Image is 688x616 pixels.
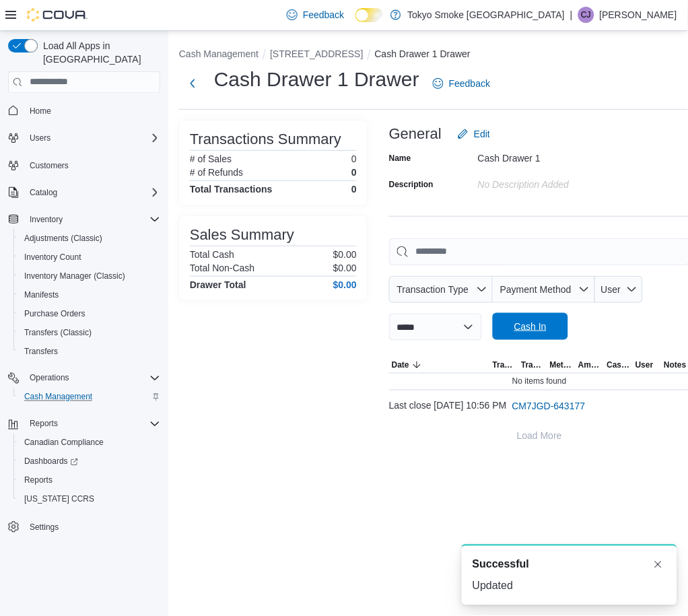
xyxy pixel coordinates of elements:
[13,267,166,285] button: Inventory Manager (Classic)
[582,7,592,23] span: CJ
[473,557,529,573] span: Successful
[650,557,666,573] button: Dismiss toast
[19,389,98,405] a: Cash Management
[605,357,633,373] button: Cash Back
[24,456,78,467] span: Dashboards
[578,7,594,23] div: Cassidy Jones
[30,214,63,225] span: Inventory
[24,475,53,486] span: Reports
[19,454,83,470] a: Dashboards
[478,174,658,190] div: No Description added
[490,357,518,373] button: Transaction Type
[389,153,411,164] label: Name
[24,184,63,201] button: Catalog
[24,271,125,281] span: Inventory Manager (Classic)
[19,473,58,489] a: Reports
[303,8,344,22] span: Feedback
[351,184,357,195] h4: 0
[452,121,495,147] button: Edit
[24,184,160,201] span: Catalog
[493,276,595,303] button: Payment Method
[576,357,604,373] button: Amount
[281,1,349,28] a: Feedback
[19,249,160,265] span: Inventory Count
[355,22,356,23] span: Dark Mode
[24,233,102,244] span: Adjustments (Classic)
[3,101,166,121] button: Home
[474,127,490,141] span: Edit
[19,435,109,451] a: Canadian Compliance
[595,276,643,303] button: User
[30,106,51,116] span: Home
[24,157,160,174] span: Customers
[351,167,357,178] p: 0
[13,323,166,342] button: Transfers (Classic)
[512,400,586,413] span: CM7JGD-643177
[13,490,166,509] button: [US_STATE] CCRS
[19,287,64,303] a: Manifests
[24,252,81,263] span: Inventory Count
[507,393,591,420] button: CM7JGD-643177
[24,520,64,536] a: Settings
[19,389,160,405] span: Cash Management
[3,129,166,147] button: Users
[333,249,357,260] p: $0.00
[24,416,63,432] button: Reports
[190,263,255,273] h6: Total Non-Cash
[375,48,471,59] button: Cash Drawer 1 Drawer
[24,130,160,146] span: Users
[3,183,166,202] button: Catalog
[600,7,677,23] p: [PERSON_NAME]
[24,438,104,448] span: Canadian Compliance
[493,360,516,370] span: Transaction Type
[24,518,160,535] span: Settings
[473,578,666,594] div: Updated
[500,284,572,295] span: Payment Method
[473,557,666,573] div: Notification
[389,126,442,142] h3: General
[24,370,75,386] button: Operations
[179,48,259,59] button: Cash Management
[3,156,166,175] button: Customers
[24,370,160,386] span: Operations
[19,287,160,303] span: Manifests
[19,454,160,470] span: Dashboards
[24,158,74,174] a: Customers
[190,153,232,164] h6: # of Sales
[19,473,160,489] span: Reports
[19,491,100,508] a: [US_STATE] CCRS
[190,167,243,178] h6: # of Refunds
[19,230,108,246] a: Adjustments (Classic)
[19,435,160,451] span: Canadian Compliance
[19,268,160,284] span: Inventory Manager (Classic)
[397,284,469,295] span: Transaction Type
[24,289,59,300] span: Manifests
[601,284,621,295] span: User
[13,471,166,490] button: Reports
[664,360,687,370] span: Notes
[13,248,166,267] button: Inventory Count
[19,491,160,508] span: Washington CCRS
[27,8,88,22] img: Cova
[30,373,69,384] span: Operations
[24,392,92,403] span: Cash Management
[179,70,206,97] button: Next
[521,360,544,370] span: Transaction #
[389,357,490,373] button: Date
[13,342,166,361] button: Transfers
[355,8,384,22] input: Dark Mode
[19,268,131,284] a: Inventory Manager (Classic)
[19,306,160,322] span: Purchase Orders
[30,522,59,533] span: Settings
[19,249,87,265] a: Inventory Count
[30,160,69,171] span: Customers
[190,249,234,260] h6: Total Cash
[19,324,160,341] span: Transfers (Classic)
[13,434,166,452] button: Canadian Compliance
[550,360,573,370] span: Method
[392,360,409,370] span: Date
[24,308,85,319] span: Purchase Orders
[24,327,92,338] span: Transfers (Classic)
[19,343,160,360] span: Transfers
[8,96,160,572] nav: Complex example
